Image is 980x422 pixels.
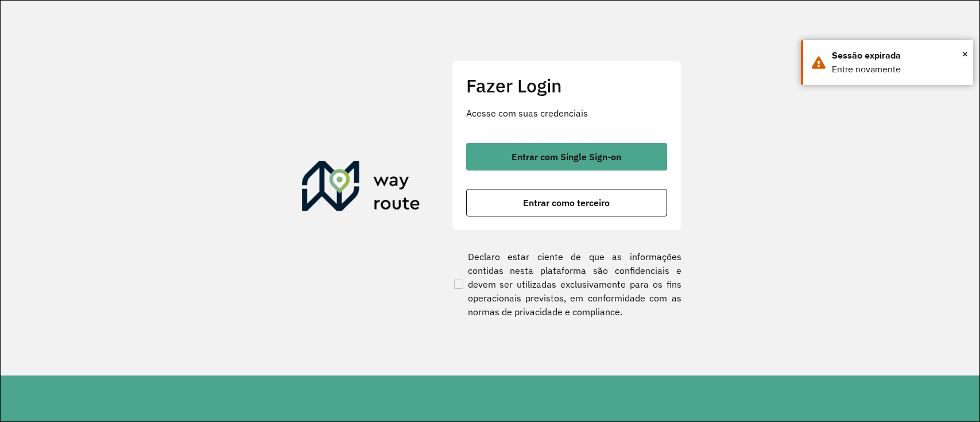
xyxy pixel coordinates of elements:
[832,49,964,63] div: Sessão expirada
[302,161,420,216] img: Roteirizador AmbevTech
[466,143,667,171] button: button
[962,45,968,63] span: ×
[452,250,681,319] label: Declaro estar ciente de que as informações contidas nesta plataforma são confidenciais e devem se...
[466,75,667,96] h2: Fazer Login
[962,45,968,63] button: Close
[466,189,667,216] button: button
[523,198,610,207] span: Entrar como terceiro
[512,152,621,161] span: Entrar com Single Sign-on
[832,63,964,76] div: Entre novamente
[466,106,667,120] p: Acesse com suas credenciais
